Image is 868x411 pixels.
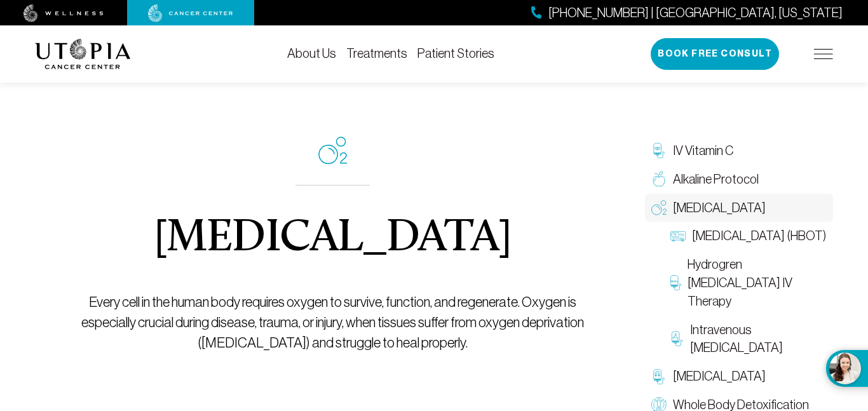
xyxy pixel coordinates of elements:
[673,199,766,217] span: [MEDICAL_DATA]
[651,369,667,384] img: Chelation Therapy
[148,4,233,22] img: cancer center
[690,321,827,358] span: Intravenous [MEDICAL_DATA]
[417,46,494,60] a: Patient Stories
[673,170,759,189] span: Alkaline Protocol
[814,49,833,59] img: icon-hamburger
[79,292,586,353] p: Every cell in the human body requires oxygen to survive, function, and regenerate. Oxygen is espe...
[645,362,833,391] a: [MEDICAL_DATA]
[24,4,104,22] img: wellness
[670,331,684,346] img: Intravenous Ozone Therapy
[673,142,733,160] span: IV Vitamin C
[645,137,833,165] a: IV Vitamin C
[651,172,667,187] img: Alkaline Protocol
[651,200,667,215] img: Oxygen Therapy
[154,216,512,262] h1: [MEDICAL_DATA]
[664,222,833,250] a: [MEDICAL_DATA] (HBOT)
[548,4,843,22] span: [PHONE_NUMBER] | [GEOGRAPHIC_DATA], [US_STATE]
[664,316,833,363] a: Intravenous [MEDICAL_DATA]
[645,165,833,194] a: Alkaline Protocol
[673,367,766,386] span: [MEDICAL_DATA]
[651,38,779,70] button: Book Free Consult
[670,229,686,244] img: Hyperbaric Oxygen Therapy (HBOT)
[645,194,833,222] a: [MEDICAL_DATA]
[35,39,131,69] img: logo
[651,143,667,158] img: IV Vitamin C
[664,250,833,315] a: Hydrogren [MEDICAL_DATA] IV Therapy
[692,227,826,245] span: [MEDICAL_DATA] (HBOT)
[287,46,336,60] a: About Us
[346,46,407,60] a: Treatments
[318,137,347,165] img: icon
[531,4,843,22] a: [PHONE_NUMBER] | [GEOGRAPHIC_DATA], [US_STATE]
[670,275,681,290] img: Hydrogren Peroxide IV Therapy
[688,255,827,310] span: Hydrogren [MEDICAL_DATA] IV Therapy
